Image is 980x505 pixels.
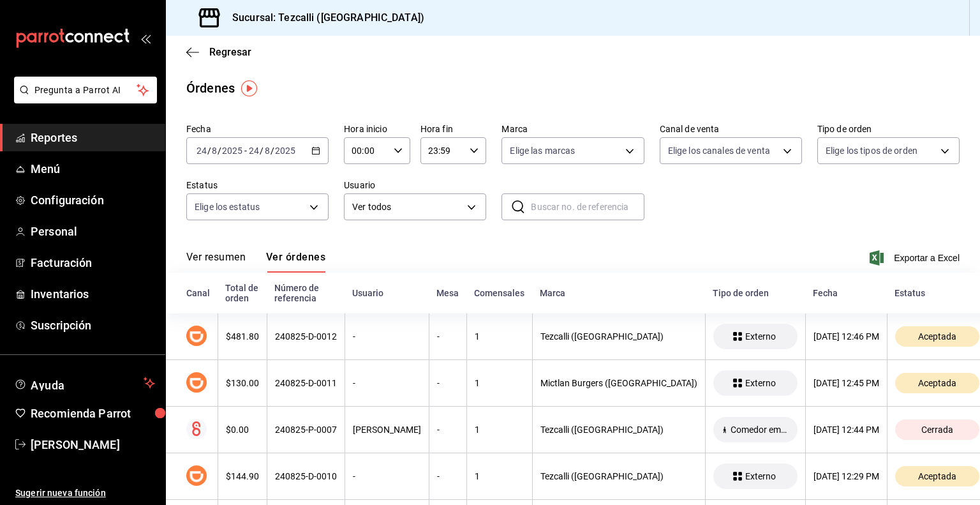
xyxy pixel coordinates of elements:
div: 240825-P-0007 [275,425,337,435]
label: Usuario [344,181,486,190]
div: Total de orden [225,283,259,303]
div: - [437,471,459,481]
div: 240825-D-0010 [275,471,337,481]
span: Pregunta a Parrot AI [34,84,137,97]
button: Regresar [186,46,251,58]
label: Canal de venta [660,124,802,133]
span: / [207,146,211,156]
div: Órdenes [186,79,235,98]
div: [DATE] 12:45 PM [813,378,879,388]
div: Canal [186,288,210,298]
div: Número de referencia [274,283,337,303]
div: - [437,425,459,435]
label: Hora inicio [344,124,410,133]
span: / [218,146,221,156]
div: [DATE] 12:44 PM [813,425,879,435]
span: Aceptada [913,471,961,481]
label: Estatus [186,181,329,190]
a: Pregunta a Parrot AI [9,93,157,106]
span: Regresar [209,46,251,58]
div: [PERSON_NAME] [353,425,421,435]
div: Usuario [352,288,421,298]
div: navigation tabs [186,251,325,273]
div: - [353,331,421,342]
span: / [260,146,264,156]
label: Tipo de orden [817,124,960,133]
div: $130.00 [226,378,259,388]
div: $481.80 [226,331,259,342]
span: Ver todos [352,200,463,214]
span: Personal [31,223,155,240]
span: Sugerir nueva función [15,486,155,500]
div: Fecha [813,288,879,298]
span: Cerrada [916,425,958,435]
div: 1 [475,378,524,388]
button: Ver órdenes [266,251,325,273]
div: 240825-D-0011 [275,378,337,388]
div: Estatus [895,288,979,298]
span: Recomienda Parrot [31,405,155,422]
div: - [437,378,459,388]
div: - [353,471,421,481]
button: Ver resumen [186,251,246,273]
span: Comedor empleados [725,425,792,435]
span: Externo [740,378,781,388]
input: -- [264,146,271,156]
span: Elige los estatus [195,200,260,213]
div: Comensales [474,288,524,298]
input: Buscar no. de referencia [531,194,644,220]
span: Externo [740,331,781,342]
h3: Sucursal: Tezcalli ([GEOGRAPHIC_DATA]) [222,10,424,26]
div: Tezcalli ([GEOGRAPHIC_DATA]) [540,471,697,481]
span: Ayuda [31,375,138,391]
span: - [244,146,247,156]
span: [PERSON_NAME] [31,436,155,453]
div: 1 [475,331,524,342]
div: 240825-D-0012 [275,331,337,342]
div: Tezcalli ([GEOGRAPHIC_DATA]) [540,425,697,435]
div: Marca [540,288,697,298]
label: Marca [501,124,644,133]
span: Elige los tipos de orden [826,144,917,157]
div: - [353,378,421,388]
span: Elige los canales de venta [668,144,770,157]
button: open_drawer_menu [140,33,151,43]
input: ---- [221,146,243,156]
div: - [437,331,459,342]
button: Exportar a Excel [872,250,960,266]
input: ---- [274,146,296,156]
img: Tooltip marker [241,80,257,96]
span: Configuración [31,192,155,209]
button: Pregunta a Parrot AI [14,77,157,103]
span: Suscripción [31,317,155,334]
div: 1 [475,471,524,481]
span: Menú [31,160,155,177]
div: $0.00 [226,425,259,435]
label: Fecha [186,124,329,133]
div: Tipo de orden [713,288,798,298]
div: Mesa [436,288,459,298]
span: Inventarios [31,285,155,303]
span: Aceptada [913,331,961,342]
input: -- [196,146,207,156]
input: -- [248,146,260,156]
span: / [271,146,274,156]
span: Externo [740,471,781,481]
input: -- [211,146,218,156]
label: Hora fin [420,124,487,133]
div: Tezcalli ([GEOGRAPHIC_DATA]) [540,331,697,342]
span: Facturación [31,254,155,271]
span: Aceptada [913,378,961,388]
div: $144.90 [226,471,259,481]
div: [DATE] 12:46 PM [813,331,879,342]
span: Elige las marcas [510,144,575,157]
div: Mictlan Burgers ([GEOGRAPHIC_DATA]) [540,378,697,388]
span: Reportes [31,129,155,146]
div: [DATE] 12:29 PM [813,471,879,481]
div: 1 [475,425,524,435]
